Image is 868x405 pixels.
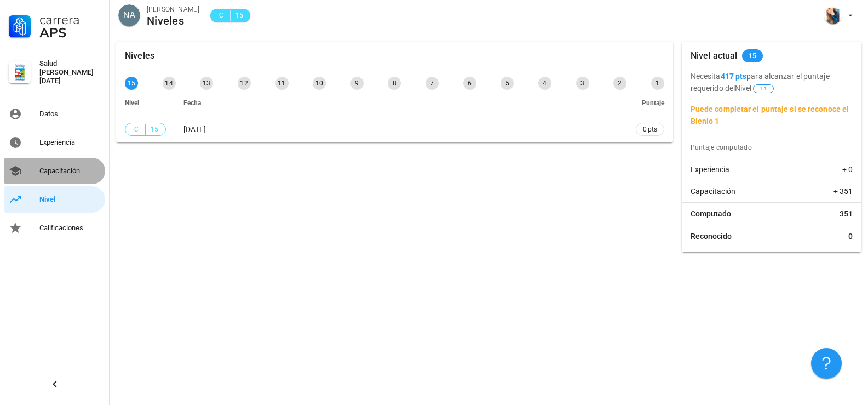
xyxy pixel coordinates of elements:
span: 0 [848,231,853,242]
div: 7 [426,77,439,90]
div: 1 [651,77,664,90]
div: Capacitación [39,167,101,175]
div: 8 [388,77,401,90]
a: Nivel [4,186,105,213]
div: Puntaje computado [686,136,861,158]
a: Experiencia [4,129,105,156]
div: 4 [538,77,551,90]
span: Puntaje [642,99,664,107]
div: Carrera [39,13,101,26]
span: + 351 [833,186,853,197]
span: C [217,10,226,21]
th: Fecha [175,90,627,116]
div: 2 [613,77,626,90]
span: Computado [691,208,731,219]
div: avatar [118,4,140,26]
div: 3 [576,77,589,90]
span: Nivel [125,99,139,107]
span: 15 [749,49,757,62]
div: Salud [PERSON_NAME][DATE] [39,59,101,85]
div: avatar [824,7,842,24]
div: Calificaciones [39,224,101,232]
span: Nivel [735,84,775,93]
span: 351 [840,208,853,219]
span: 15 [150,124,159,135]
th: Nivel [116,90,175,116]
p: Necesita para alcanzar el puntaje requerido del [691,70,853,94]
span: + 0 [842,164,853,175]
th: Puntaje [627,90,673,116]
div: Niveles [147,15,199,27]
div: Datos [39,110,101,118]
a: Capacitación [4,158,105,184]
span: C [132,124,141,135]
a: Calificaciones [4,215,105,241]
div: [PERSON_NAME] [147,4,199,15]
div: 14 [163,77,176,90]
b: 417 pts [721,72,747,81]
span: 15 [235,10,244,21]
div: 6 [463,77,476,90]
span: [DATE] [183,125,206,134]
div: 11 [275,77,289,90]
div: Nivel actual [691,42,738,70]
a: Datos [4,101,105,127]
span: Fecha [183,99,201,107]
span: Capacitación [691,186,735,197]
div: 10 [313,77,326,90]
div: Niveles [125,42,154,70]
div: Experiencia [39,138,101,147]
div: 12 [238,77,251,90]
div: 9 [350,77,364,90]
span: 14 [760,85,767,93]
b: Puede completar el puntaje si se reconoce el Bienio 1 [691,105,849,126]
div: APS [39,26,101,39]
span: 0 pts [643,124,657,135]
span: NA [123,4,135,26]
div: 15 [125,77,138,90]
div: 5 [501,77,514,90]
span: Reconocido [691,231,732,242]
span: Experiencia [691,164,729,175]
div: Nivel [39,195,101,204]
div: 13 [200,77,213,90]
